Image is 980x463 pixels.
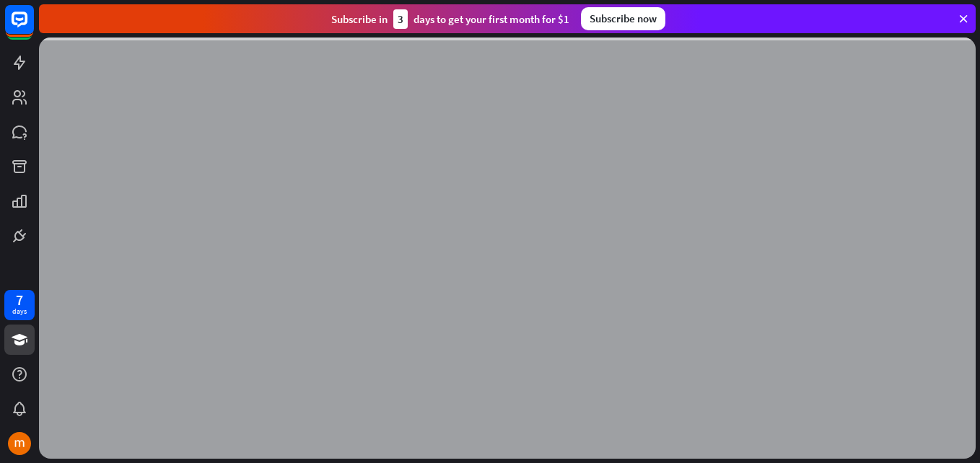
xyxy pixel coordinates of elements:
div: 3 [393,9,408,29]
div: days [12,307,27,317]
a: 7 days [4,290,35,320]
div: 7 [16,294,23,307]
div: Subscribe now [581,7,665,30]
div: Subscribe in days to get your first month for $1 [331,9,569,29]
